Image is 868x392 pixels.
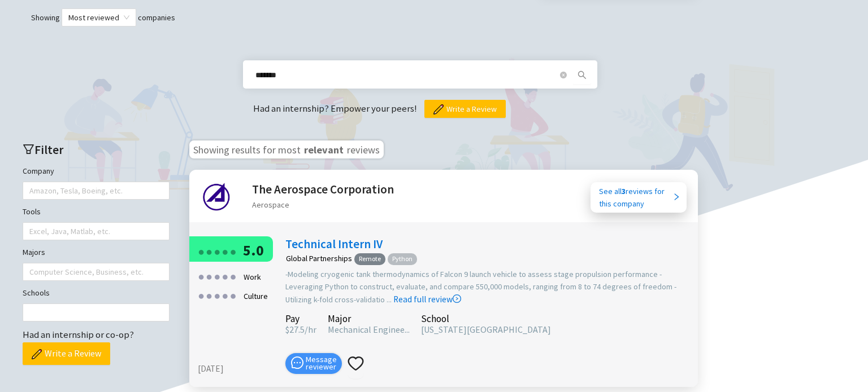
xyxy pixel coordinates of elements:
span: Remote [354,253,385,265]
label: Majors [23,246,45,258]
div: Major [328,315,410,323]
h2: Filter [23,140,170,159]
label: Tools [23,205,41,218]
span: filter [23,143,34,155]
div: ● [229,287,236,304]
h2: The Aerospace Corporation [252,180,394,199]
div: ● [214,287,220,304]
button: Write a Review [424,100,506,118]
h3: Showing results for most reviews [189,140,384,158]
label: Company [23,165,54,177]
span: right [672,193,680,201]
div: Global Partnerships [286,254,352,262]
span: search [574,71,591,80]
a: See all3reviews forthis company [591,182,687,213]
input: Tools [29,224,32,238]
span: Write a Review [446,103,497,115]
div: School [421,315,551,323]
b: 3 [622,186,626,196]
span: Had an internship? Empower your peers! [253,102,419,114]
div: Showing companies [11,8,857,27]
div: Work [240,267,264,287]
div: ● [214,267,220,285]
span: right-circle [453,294,461,303]
div: Pay [285,315,316,323]
img: The Aerospace Corporation [199,180,233,214]
span: Mechanical Enginee... [328,324,410,335]
img: pencil.png [433,104,444,114]
label: Schools [23,287,50,299]
div: ● [198,287,205,304]
div: ● [206,243,212,260]
div: ● [214,243,220,260]
div: ● [229,243,236,260]
a: Technical Intern IV [285,236,383,252]
div: Culture [240,287,271,306]
span: message [291,356,303,369]
a: Read full review [393,237,461,305]
div: ● [206,267,212,285]
div: ● [222,267,228,285]
span: $ [285,324,289,335]
span: relevant [303,142,345,155]
div: ● [222,287,228,304]
span: Message reviewer [306,356,337,371]
span: 5.0 [243,241,264,259]
div: ● [222,243,228,260]
span: [US_STATE][GEOGRAPHIC_DATA] [421,324,551,335]
span: Write a Review [45,346,101,360]
button: search [573,66,591,84]
span: /hr [305,324,316,335]
span: Most reviewed [68,9,129,26]
div: ● [198,267,205,285]
div: See all reviews for this company [599,185,672,210]
span: Had an internship or co-op? [23,328,134,341]
div: [DATE] [198,362,280,376]
span: Python [388,253,417,265]
span: 27.5 [285,324,305,335]
div: ● [198,243,205,260]
div: ● [229,267,236,285]
div: Aerospace [252,199,394,211]
img: pencil.png [32,349,42,359]
div: ● [206,287,212,304]
div: -Modeling cryogenic tank thermodynamics of Falcon 9 launch vehicle to assess stage propulsion per... [285,268,692,306]
span: close-circle [560,72,567,78]
button: Write a Review [23,342,110,365]
span: heart [348,355,364,372]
